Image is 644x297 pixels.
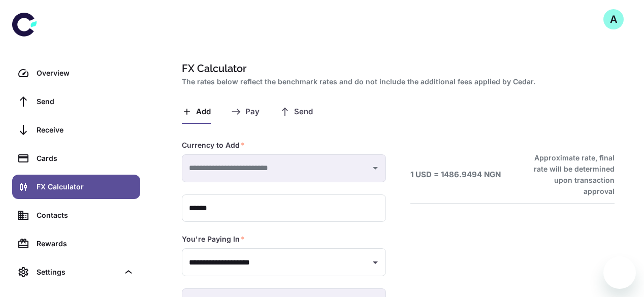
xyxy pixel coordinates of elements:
[196,107,211,117] span: Add
[37,181,134,192] div: FX Calculator
[12,232,140,256] a: Rewards
[603,9,624,29] button: A
[294,107,313,117] span: Send
[12,146,140,171] a: Cards
[37,267,119,278] div: Settings
[182,61,610,76] h1: FX Calculator
[245,107,260,117] span: Pay
[523,152,615,197] h6: Approximate rate, final rate will be determined upon transaction approval
[182,76,610,87] h2: The rates below reflect the benchmark rates and do not include the additional fees applied by Cedar.
[12,118,140,142] a: Receive
[603,256,636,289] iframe: Button to launch messaging window
[12,89,140,114] a: Send
[12,61,140,85] a: Overview
[37,153,134,164] div: Cards
[37,124,134,136] div: Receive
[37,96,134,107] div: Send
[37,238,134,249] div: Rewards
[12,175,140,199] a: FX Calculator
[12,203,140,227] a: Contacts
[37,68,134,79] div: Overview
[12,260,140,284] div: Settings
[410,169,501,181] h6: 1 USD = 1486.9494 NGN
[368,255,382,270] button: Open
[182,140,245,150] label: Currency to Add
[182,234,245,244] label: You're Paying In
[37,210,134,221] div: Contacts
